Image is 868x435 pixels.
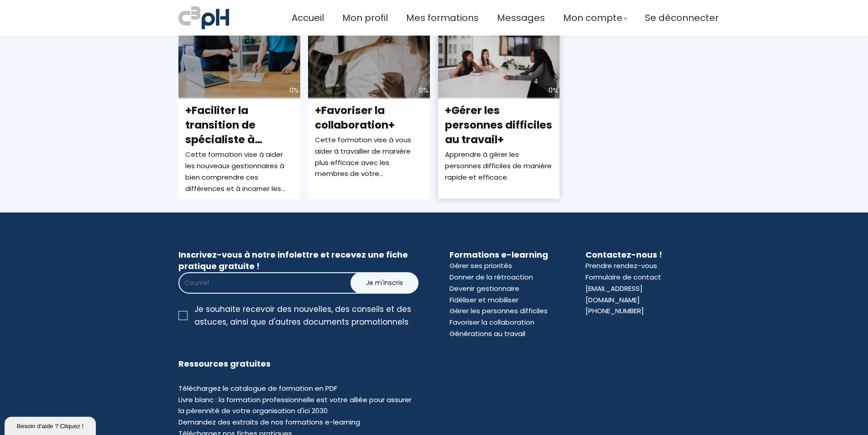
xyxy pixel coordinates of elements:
[586,306,644,317] div: [PHONE_NUMBER]
[450,249,554,260] h3: Formations e-learning
[450,295,518,305] a: Fidéliser et mobiliser
[450,306,548,316] a: Gérer les personnes difficiles
[185,149,293,194] div: Cette formation vise à aider les nouveaux gestionnaires à bien comprendre ces différences et à in...
[586,283,690,306] div: [EMAIL_ADDRESS][DOMAIN_NAME]
[450,272,533,282] a: Donner de la rétroaction
[450,329,525,338] a: Générations au travail
[445,103,552,147] span: +Gérer les personnes difficiles au travail+
[194,303,418,328] div: Je souhaite recevoir des nouvelles, des conseils et des astuces, ainsi que d'autres documents pro...
[586,272,661,282] a: Formulaire de contact
[549,85,558,96] div: 0%
[289,85,299,96] div: 0%
[178,5,229,31] img: a70bc7685e0efc0bd0b04b3506828469.jpeg
[438,30,560,199] a: 0% +Gérer les personnes difficiles au travail+ Apprendre à gérer les personnes difficiles de mani...
[406,10,479,26] a: Mes formations
[178,249,418,272] h3: Inscrivez-vous à notre infolettre et recevez une fiche pratique gratuite !
[645,10,719,26] a: Se déconnecter
[315,103,395,132] span: +Favoriser la collaboration+
[342,10,388,26] a: Mon profil
[308,30,430,199] a: 0% +Favoriser la collaboration+ Cette formation vise à vous aider à travailler de manière plus ef...
[5,415,98,435] iframe: chat widget
[450,261,512,270] a: Gérer ses priorités
[366,278,403,288] span: Je m'inscris
[178,30,300,199] a: 0% +Faciliter la transition de spécialiste à gestionnaire+ Cette formation vise à aider les nouve...
[497,10,545,26] a: Messages
[178,358,418,369] h3: Ressources gratuites
[450,284,519,293] a: Devenir gestionnaire
[445,149,553,183] div: Apprendre à gérer les personnes difficiles de manière rapide et efficace.
[178,395,412,416] a: Livre blanc : la formation professionnelle est votre alliée pour assurer la pérennité de votre or...
[292,10,324,26] a: Accueil
[586,249,690,260] h3: Contactez-nous !
[178,383,337,393] a: Téléchargez le catalogue de formation en PDF
[185,103,262,162] span: +Faciliter la transition de spécialiste à gestionnaire+
[586,261,657,270] a: Prendre rendez-vous
[315,135,423,180] div: Cette formation vise à vous aider à travailler de manière plus efficace avec les membres de votre...
[450,317,534,327] a: Favoriser la collaboration
[419,85,429,96] div: 0%
[350,272,418,294] button: Je m'inscris
[178,417,360,427] a: Demandez des extraits de nos formations e-learning
[563,10,622,26] span: Mon compte
[178,272,382,294] input: Courriel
